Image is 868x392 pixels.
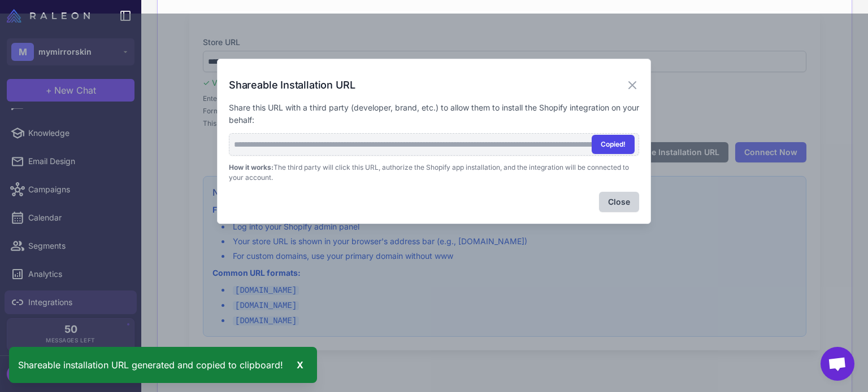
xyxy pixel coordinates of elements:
strong: How it works: [229,163,274,171]
div: X [292,356,308,374]
a: Open chat [821,347,854,381]
button: Copied! [592,135,635,154]
img: Raleon Logo [7,9,90,23]
p: The third party will click this URL, authorize the Shopify app installation, and the integration ... [229,162,639,183]
p: Share this URL with a third party (developer, brand, etc.) to allow them to install the Shopify i... [229,102,639,126]
h3: Shareable Installation URL [229,77,355,93]
div: Shareable installation URL generated and copied to clipboard! [9,347,317,383]
button: Close [599,192,639,212]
